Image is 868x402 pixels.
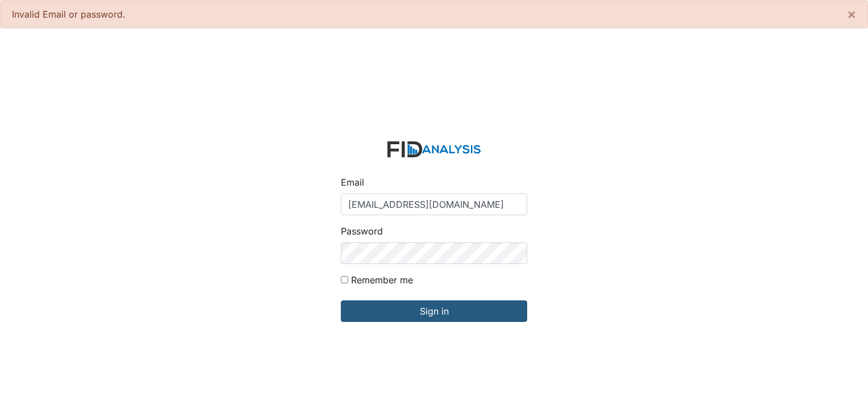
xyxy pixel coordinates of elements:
input: Sign in [341,300,527,322]
img: logo-2fc8c6e3336f68795322cb6e9a2b9007179b544421de10c17bdaae8622450297.svg [387,141,481,158]
label: Password [341,224,383,238]
span: × [847,6,856,22]
label: Email [341,175,364,189]
label: Remember me [351,273,413,287]
button: × [836,1,867,28]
